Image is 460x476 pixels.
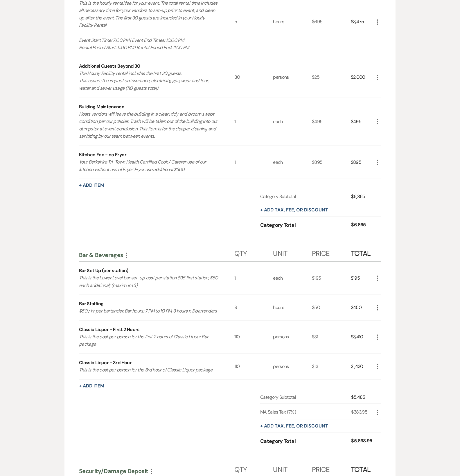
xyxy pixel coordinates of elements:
[234,146,273,179] div: 1
[351,409,374,416] div: $383.95
[234,262,273,294] div: 1
[79,110,219,140] p: Hosts vendors will leave the building in a clean, tidy and broom swept condition per our policies...
[351,262,374,294] div: $195
[79,63,140,70] div: Additional Guests Beyond 30
[351,244,374,261] div: Total
[260,424,328,428] button: + Add tax, fee, or discount
[273,244,312,261] div: Unit
[273,354,312,379] div: persons
[260,193,351,200] div: Category Subtotal
[273,262,312,294] div: each
[79,359,132,366] div: Classic Liquor - 3rd Hour
[79,333,219,348] p: This is the cost per person for the first 2 hours of Classic Liquor Bar package
[351,146,374,179] div: $895
[312,354,351,379] div: $13
[312,146,351,179] div: $895
[79,300,103,307] div: Bar Staffing
[79,251,234,259] div: Bar & Beverages
[79,183,104,188] button: + Add Item
[234,98,273,146] div: 1
[234,354,273,379] div: 110
[351,57,374,98] div: $2,000
[273,295,312,320] div: hours
[260,208,328,212] button: + Add tax, fee, or discount
[273,321,312,353] div: persons
[79,366,219,374] p: This is the cost per person for the 3rd hour of Classic Liquor package
[351,394,374,401] div: $5,485
[273,57,312,98] div: persons
[234,321,273,353] div: 110
[351,98,374,146] div: $495
[79,307,219,315] p: $50 / hr per bartender. Bar hours: 7 PM to 10 PM, 3 hours x 3 bartenders
[260,394,351,401] div: Category Subtotal
[260,437,351,445] div: Category Total
[351,193,374,200] div: $6,865
[312,57,351,98] div: $25
[234,57,273,98] div: 80
[312,98,351,146] div: $495
[312,262,351,294] div: $195
[351,354,374,379] div: $1,430
[351,295,374,320] div: $450
[351,221,374,229] div: $6,865
[79,326,140,333] div: Classic Liquor - First 2 Hours
[260,221,351,229] div: Category Total
[79,267,128,274] div: Bar Set Up (per station)
[312,295,351,320] div: $50
[79,70,219,92] p: The Hourly Facility rental includes the first 30 guests. This covers the impact on insurance, ele...
[79,103,124,110] div: Building Maintenance
[79,467,234,475] div: Security/Damage Deposit
[79,384,104,388] button: + Add Item
[79,151,126,158] div: Kitchen Fee - no Fryer
[234,244,273,261] div: Qty
[234,295,273,320] div: 9
[351,437,374,445] div: $5,868.95
[312,321,351,353] div: $31
[312,244,351,261] div: Price
[273,98,312,146] div: each
[260,409,351,416] div: MA Sales Tax (7%)
[351,321,374,353] div: $3,410
[79,158,219,173] p: Your Berkshire Tri-Town Health Certified Cook / Caterer use of our kitchen without use of Fryer. ...
[79,274,219,289] p: This is the Lower Level bar set-up cost per station $95 first station, $50 each additional; (maxi...
[273,146,312,179] div: each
